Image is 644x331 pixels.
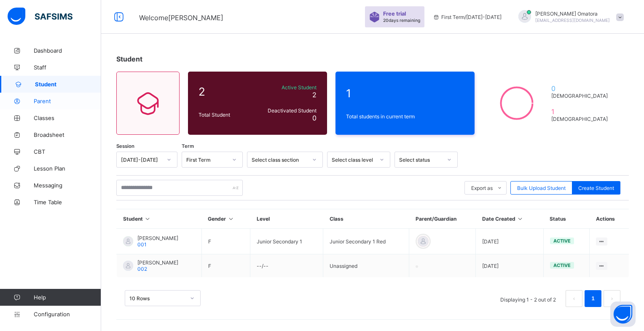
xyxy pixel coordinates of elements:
span: 20 days remaining [383,18,420,23]
button: prev page [566,290,582,307]
span: session/term information [433,14,502,20]
span: [DEMOGRAPHIC_DATA] [551,93,612,99]
button: next page [604,290,620,307]
span: 2 [312,91,317,99]
th: Parent/Guardian [409,209,476,229]
span: Time Table [34,199,101,206]
td: F [201,254,250,278]
span: 0 [312,114,317,122]
span: 001 [137,241,147,248]
th: Class [323,209,409,229]
span: [PERSON_NAME] [137,235,178,241]
td: [DATE] [476,229,543,254]
span: Staff [34,64,101,71]
span: CBT [34,148,101,155]
a: 1 [589,293,597,304]
td: Junior Secondary 1 [250,229,323,254]
div: 10 Rows [129,295,185,302]
li: 1 [585,290,601,307]
li: Displaying 1 - 2 out of 2 [494,290,562,307]
div: Select status [399,157,442,163]
td: Unassigned [323,254,409,278]
i: Sort in Ascending Order [144,216,151,222]
th: Date Created [476,209,543,229]
i: Sort in Ascending Order [517,216,524,222]
img: sticker-purple.71386a28dfed39d6af7621340158ba97.svg [369,12,380,22]
span: Lesson Plan [34,165,101,172]
span: Parent [34,98,101,104]
button: Open asap [610,302,636,327]
span: Free trial [383,11,416,17]
span: [PERSON_NAME] Omatora [535,11,610,17]
th: Actions [590,209,629,229]
span: Total students in current term [346,113,464,120]
span: Broadsheet [34,131,101,138]
span: Welcome [PERSON_NAME] [139,13,223,22]
span: 0 [551,84,612,93]
li: 下一页 [604,290,620,307]
td: --/-- [250,254,323,278]
td: [DATE] [476,254,543,278]
span: 1 [346,87,464,100]
span: active [553,262,571,268]
th: Gender [201,209,250,229]
div: [DATE]-[DATE] [121,157,162,163]
span: Classes [34,115,101,121]
th: Student [117,209,202,229]
div: Select class level [332,157,375,163]
div: First Term [186,157,227,163]
span: 002 [137,266,147,272]
th: Status [543,209,590,229]
th: Level [250,209,323,229]
div: Select class section [252,157,307,163]
span: Configuration [34,311,101,318]
td: F [201,229,250,254]
span: Student [35,81,101,88]
span: Messaging [34,182,101,189]
span: Bulk Upload Student [517,185,566,191]
span: Export as [471,185,493,191]
div: Total Student [196,109,255,120]
span: active [553,238,571,244]
span: Term [182,143,194,149]
td: Junior Secondary 1 Red [323,229,409,254]
div: RitaOmatora [510,10,628,24]
span: [PERSON_NAME] [137,259,178,266]
span: 2 [199,85,252,98]
span: Deactivated Student [257,107,317,114]
span: [DEMOGRAPHIC_DATA] [551,116,612,122]
i: Sort in Ascending Order [227,216,234,222]
span: Session [116,143,134,149]
span: Active Student [257,84,317,91]
span: Dashboard [34,47,101,54]
span: Student [116,55,142,63]
span: 1 [551,107,612,116]
li: 上一页 [566,290,582,307]
span: [EMAIL_ADDRESS][DOMAIN_NAME] [535,18,610,23]
img: safsims [8,8,72,25]
span: Help [34,294,101,301]
span: Create Student [578,185,614,191]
